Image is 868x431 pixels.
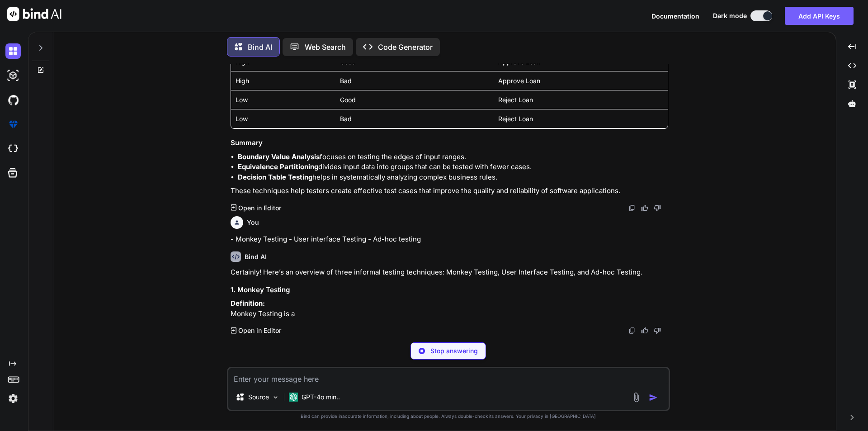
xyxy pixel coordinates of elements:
[631,392,642,403] img: attachment
[238,162,668,172] li: divides input data into groups that can be tested with fewer cases.
[649,393,658,402] img: icon
[238,326,281,335] p: Open in Editor
[654,327,661,334] img: dislike
[238,152,320,161] strong: Boundary Value Analysis
[651,11,699,21] button: Documentation
[5,391,21,406] img: settings
[654,204,661,212] img: dislike
[231,138,668,148] h3: Summary
[494,109,667,128] td: Reject Loan
[238,172,668,183] li: helps in systematically analyzing complex business rules.
[272,393,279,401] img: Pick Models
[305,42,346,52] p: Web Search
[289,393,298,402] img: GPT-4o mini
[7,7,61,21] img: Bind AI
[785,7,854,25] button: Add API Keys
[227,413,670,420] p: Bind can provide inaccurate information, including about people. Always double-check its answers....
[494,90,667,109] td: Reject Loan
[231,186,668,196] p: These techniques help testers create effective test cases that improve the quality and reliabilit...
[5,92,21,108] img: githubDark
[231,71,335,90] td: High
[641,327,648,334] img: like
[5,68,21,83] img: darkAi-studio
[231,109,335,128] td: Low
[713,11,747,20] span: Dark mode
[651,12,699,20] span: Documentation
[628,204,636,212] img: copy
[238,173,312,181] strong: Decision Table Testing
[335,90,494,109] td: Good
[245,252,267,261] h6: Bind AI
[335,109,494,128] td: Bad
[302,393,340,402] p: GPT-4o min..
[247,218,259,227] h6: You
[5,117,21,132] img: premium
[231,285,668,295] h3: 1. Monkey Testing
[628,327,636,334] img: copy
[248,393,269,402] p: Source
[5,141,21,156] img: cloudideIcon
[5,43,21,59] img: darkChat
[238,152,668,162] li: focuses on testing the edges of input ranges.
[231,298,668,319] p: Monkey Testing is a
[641,204,648,212] img: like
[238,162,318,171] strong: Equivalence Partitioning
[378,42,433,52] p: Code Generator
[238,204,281,213] p: Open in Editor
[430,346,478,355] p: Stop answering
[231,90,335,109] td: Low
[231,234,668,245] p: - Monkey Testing - User interface Testing - Ad-hoc testing
[231,299,265,308] strong: Definition:
[231,267,668,278] p: Certainly! Here’s an overview of three informal testing techniques: Monkey Testing, User Interfac...
[248,42,272,52] p: Bind AI
[494,71,667,90] td: Approve Loan
[335,71,494,90] td: Bad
